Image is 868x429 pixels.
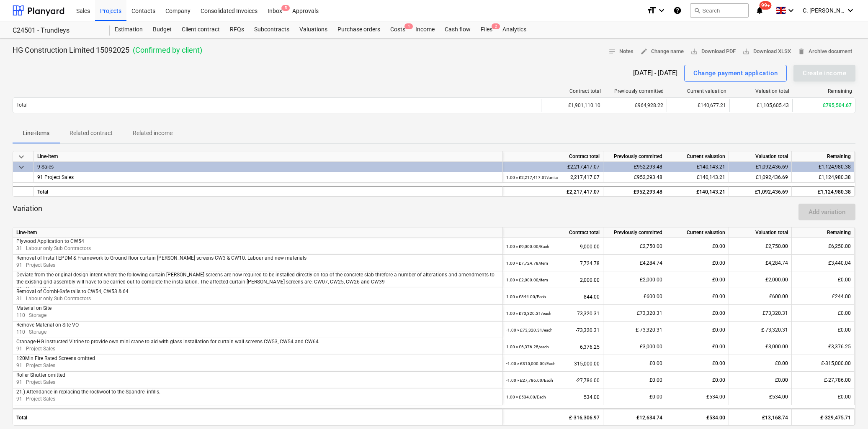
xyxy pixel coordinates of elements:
p: 120Min Fire Rated Screens omitted [16,355,499,362]
div: £140,143.21 [666,172,729,183]
span: keyboard_arrow_down [16,162,26,172]
div: Line-item [34,151,503,162]
div: 2,217,417.07 [506,172,600,183]
small: 1.00 × £7,724.78 / item [506,261,548,266]
div: Valuations [294,21,332,38]
div: 7,724.78 [506,255,600,272]
div: £1,124,980.38 [792,172,855,183]
div: £2,000.00 [729,271,792,288]
span: notes [608,48,616,55]
p: Deviate from the original design intent where the following curtain [PERSON_NAME] screens are now... [16,271,499,286]
a: Client contract [177,21,225,38]
small: 1.00 × £73,320.31 / each [506,311,551,316]
div: Contract total [545,88,601,94]
a: Estimation [110,21,148,38]
div: £1,901,110.10 [541,99,604,112]
a: Subcontracts [249,21,294,38]
p: 91 | Project Sales [16,379,499,386]
div: £0.00 [603,355,666,372]
p: 91 | Project Sales [16,362,499,369]
span: £795,504.67 [823,102,852,108]
small: -1.00 × £73,320.31 / each [506,328,553,332]
div: £73,320.31 [729,305,792,322]
small: 1.00 × £2,000.00 / item [506,278,548,282]
div: Total [13,409,503,425]
div: £0.00 [729,372,792,388]
div: £-73,320.31 [729,322,792,338]
div: Remaining [792,151,855,162]
div: £2,217,417.07 [503,162,603,172]
p: 31 | Labour only Sub Contractors [16,245,499,252]
div: £12,634.74 [603,409,666,425]
span: C. [PERSON_NAME] [803,7,845,14]
button: Change name [637,45,687,58]
div: £-316,306.97 [503,409,603,425]
p: Total [16,102,28,109]
i: keyboard_arrow_down [657,5,667,15]
div: £3,000.00 [603,338,666,355]
span: delete [798,48,805,55]
p: 31 | Labour only Sub Contractors [16,295,499,302]
a: Files2 [476,21,497,38]
div: £140,677.21 [667,99,729,112]
p: 110 | Storage [16,312,499,319]
p: Variation [13,204,42,220]
div: Analytics [497,21,531,38]
div: £534.00 [666,388,729,405]
span: Notes [608,47,634,56]
i: Knowledge base [673,5,682,15]
i: keyboard_arrow_down [786,5,796,15]
p: HG Construction Limited 15092025 [13,45,129,55]
div: £1,124,980.38 [792,186,855,197]
div: Valuation total [729,151,792,162]
div: £0.00 [729,355,792,372]
div: Current valuation [666,151,729,162]
div: £-315,000.00 [792,355,855,372]
div: £952,293.48 [603,172,666,183]
div: £0.00 [792,305,855,322]
p: Removal of Combi-Safe rails to CW54, CW53 & 64 [16,288,499,295]
p: 91 | Project Sales [16,286,499,293]
a: Budget [148,21,177,38]
div: £1,092,436.69 [729,162,792,172]
div: Remaining [796,88,852,94]
div: Remaining [792,227,855,238]
div: Line-item [13,227,503,238]
button: Download PDF [687,45,739,58]
a: Income [410,21,440,38]
small: -1.00 × £27,786.00 / Each [506,378,553,383]
div: [DATE] - [DATE] [633,69,677,77]
div: £-27,786.00 [792,372,855,388]
p: Related contract [70,129,113,138]
p: 91 | Project Sales [16,262,499,269]
div: £600.00 [729,288,792,305]
div: £3,000.00 [729,338,792,355]
small: 1.00 × £534.00 / Each [506,395,546,399]
div: £1,092,436.69 [729,186,792,197]
div: £600.00 [603,288,666,305]
button: Download XLSX [739,45,794,58]
div: Change payment application [693,68,778,79]
div: £-329,475.71 [792,409,855,425]
span: Change name [640,47,684,56]
span: save_alt [742,48,750,55]
button: Archive document [794,45,855,58]
div: £0.00 [603,388,666,405]
div: £0.00 [792,388,855,405]
span: Download XLSX [742,47,791,56]
a: RFQs [225,21,249,38]
div: £0.00 [792,271,855,288]
div: £140,143.21 [666,186,729,197]
div: £244.00 [792,288,855,305]
i: keyboard_arrow_down [845,5,855,15]
p: Removal of Install EPDM & Framework to Ground floor curtain [PERSON_NAME] screens CW3 & CW10. Lab... [16,255,499,262]
div: £1,124,980.38 [792,162,855,172]
div: £0.00 [666,238,729,255]
div: £73,320.31 [603,305,666,322]
div: £534.00 [729,388,792,405]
